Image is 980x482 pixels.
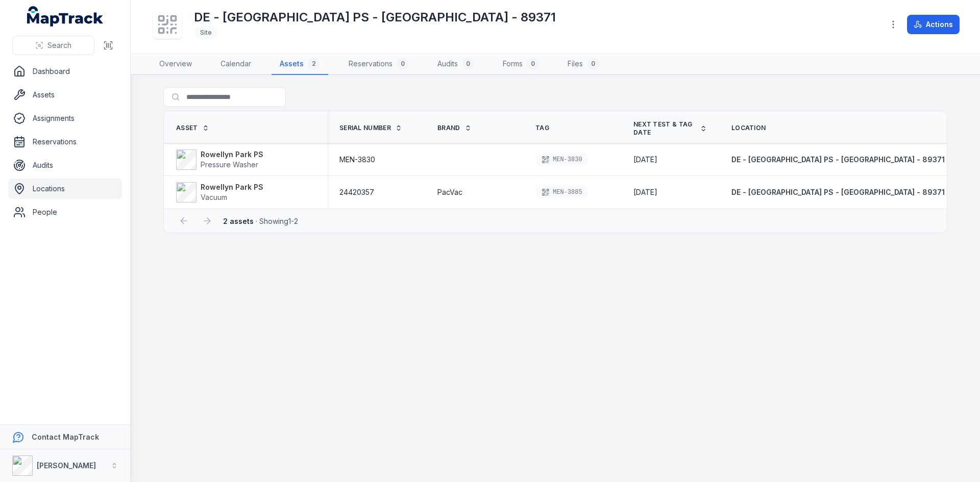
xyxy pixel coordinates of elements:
[535,153,589,167] div: MEN-3830
[194,9,556,26] h1: DE - [GEOGRAPHIC_DATA] PS - [GEOGRAPHIC_DATA] - 89371
[633,155,657,164] span: [DATE]
[907,15,960,34] button: Actions
[194,26,218,40] div: Site
[8,108,122,129] a: Assignments
[272,54,328,75] a: Assets2
[37,461,96,470] strong: [PERSON_NAME]
[8,202,122,222] a: People
[633,155,657,165] time: 3/12/2026, 12:00:00 AM
[8,179,122,199] a: Locations
[339,155,375,165] span: MEN-3830
[27,6,104,27] a: MapTrack
[559,54,607,75] a: Files0
[8,132,122,152] a: Reservations
[633,120,696,137] span: Next test & tag date
[201,160,258,169] span: Pressure Washer
[176,182,263,202] a: Rowellyn Park PSVacuum
[8,61,122,82] a: Dashboard
[176,149,263,170] a: Rowellyn Park PSPressure Washer
[201,193,227,201] span: Vacuum
[633,188,657,196] span: [DATE]
[587,58,599,70] div: 0
[527,58,539,70] div: 0
[731,155,945,164] span: DE - [GEOGRAPHIC_DATA] PS - [GEOGRAPHIC_DATA] - 89371
[201,182,263,192] strong: Rowellyn Park PS
[535,124,549,132] span: Tag
[535,185,589,199] div: MEN-3885
[633,187,657,197] time: 3/12/2026, 10:00:00 AM
[731,187,945,197] a: DE - [GEOGRAPHIC_DATA] PS - [GEOGRAPHIC_DATA] - 89371
[731,188,945,196] span: DE - [GEOGRAPHIC_DATA] PS - [GEOGRAPHIC_DATA] - 89371
[151,54,200,75] a: Overview
[339,187,374,197] span: 24420357
[731,124,766,132] span: Location
[437,124,460,132] span: Brand
[462,58,474,70] div: 0
[437,187,462,197] span: PacVac
[339,124,402,132] a: Serial Number
[397,58,409,70] div: 0
[32,433,99,441] strong: Contact MapTrack
[176,124,198,132] span: Asset
[8,155,122,175] a: Audits
[12,36,94,55] button: Search
[495,54,547,75] a: Forms0
[308,58,320,70] div: 2
[731,155,945,165] a: DE - [GEOGRAPHIC_DATA] PS - [GEOGRAPHIC_DATA] - 89371
[176,124,209,132] a: Asset
[223,217,254,225] strong: 2 assets
[429,54,482,75] a: Audits0
[339,124,391,132] span: Serial Number
[201,149,263,160] strong: Rowellyn Park PS
[633,120,707,137] a: Next test & tag date
[223,217,298,225] span: · Showing 1 - 2
[47,40,71,50] span: Search
[212,54,259,75] a: Calendar
[8,85,122,105] a: Assets
[437,124,472,132] a: Brand
[340,54,417,75] a: Reservations0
